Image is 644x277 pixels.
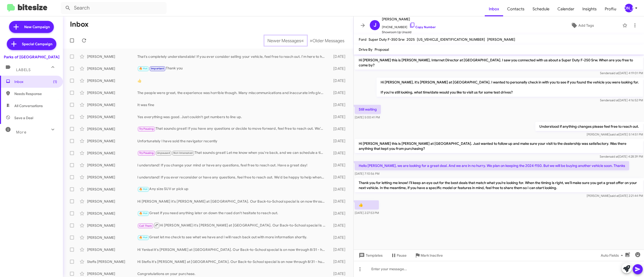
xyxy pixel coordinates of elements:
[307,35,347,46] button: Next
[355,105,381,114] p: Still waiting
[87,199,137,204] div: [PERSON_NAME]
[87,163,137,168] div: [PERSON_NAME]
[625,4,633,12] div: [PERSON_NAME]
[137,66,328,71] div: Thank you
[369,37,405,42] span: Super Duty F-350 Srw
[374,21,376,29] span: J
[137,259,328,264] div: Hi Stefis it's [PERSON_NAME] at [GEOGRAPHIC_DATA]. Our Back-to-School special is on now through 8...
[9,21,54,33] a: New Campaign
[600,71,643,75] span: Sender [DATE] 4:19:01 PM
[310,37,312,44] span: »
[139,212,148,215] span: 🔥 Hot
[16,68,31,72] span: Labels
[137,199,328,204] div: Hi [PERSON_NAME] it's [PERSON_NAME] at [GEOGRAPHIC_DATA]. Our Back-to-School special is on now th...
[578,21,594,30] span: Add Tags
[53,79,57,84] span: (1)
[529,2,553,16] a: Schedule
[600,98,643,102] span: Sender [DATE] 4:16:52 PM
[14,103,43,108] span: All Conversations
[137,247,328,252] div: Hi Yenisel it's [PERSON_NAME] at [GEOGRAPHIC_DATA]. Our Back-to-School special is on now through ...
[601,251,625,260] span: Auto Fields
[578,2,601,16] a: Insights
[61,2,167,14] input: Search
[544,21,620,30] button: Add Tags
[137,210,328,216] div: Great if you need anything later on down the road don't hesitate to reach out.
[503,2,529,16] a: Contacts
[267,38,301,43] span: Newer Messages
[14,91,57,96] span: Needs Response
[137,78,328,83] div: 👍
[137,102,328,107] div: It was fine
[407,37,415,42] span: 2025
[87,78,137,83] div: [PERSON_NAME]
[139,127,154,130] span: Try Pausing
[421,251,443,260] span: Mark Inactive
[328,151,349,156] div: [DATE]
[14,115,33,120] span: Save a Deal
[377,78,643,97] p: Hi [PERSON_NAME], it's [PERSON_NAME] at [GEOGRAPHIC_DATA]. I wanted to personally check in with y...
[139,236,148,239] span: 🔥 Hot
[328,138,349,144] div: [DATE]
[87,247,137,252] div: [PERSON_NAME]
[328,114,349,119] div: [DATE]
[87,90,137,95] div: [PERSON_NAME]
[355,211,379,215] span: [DATE] 2:27:53 PM
[387,251,411,260] button: Pause
[328,78,349,83] div: [DATE]
[601,2,620,16] a: Profile
[14,79,57,84] span: Inbox
[382,30,436,35] span: Showroom Up Unsold
[417,37,485,42] span: [US_VEHICLE_IDENTIFICATION_NUMBER]
[328,126,349,131] div: [DATE]
[137,235,328,240] div: Great let me check to see what we have and I will reach back out with more information shortly.
[139,224,152,227] span: Call Them
[87,102,137,107] div: [PERSON_NAME]
[328,247,349,252] div: [DATE]
[87,126,137,131] div: [PERSON_NAME]
[597,251,629,260] button: Auto Fields
[328,175,349,180] div: [DATE]
[359,37,367,42] span: Ford
[137,114,328,119] div: Yes everything was good. Just couldn't get numbers to line up.
[87,259,137,264] div: Stefis [PERSON_NAME]
[265,35,347,46] nav: Page navigation example
[587,132,643,136] span: [PERSON_NAME] [DATE] 5:14:51 PM
[24,24,50,29] span: New Campaign
[359,47,373,52] span: Drive By
[535,122,643,131] p: Understood if anything changes please feel free to reach out.
[587,194,643,198] span: [PERSON_NAME] [DATE] 2:21:44 PM
[87,151,137,156] div: [PERSON_NAME]
[87,223,137,228] div: [PERSON_NAME]
[354,251,387,260] button: Templates
[610,98,619,102] span: said at
[328,90,349,95] div: [DATE]
[312,38,344,43] span: Older Messages
[157,151,170,155] span: Unpaused
[355,56,643,70] p: Hi [PERSON_NAME] this is [PERSON_NAME], Internet Director at [GEOGRAPHIC_DATA]. I saw you connect...
[137,138,328,144] div: Unfortunately I have sold the navigator recently
[355,139,643,153] p: Hi [PERSON_NAME] this is [PERSON_NAME] at [GEOGRAPHIC_DATA]. Just wanted to follow up and make su...
[137,186,328,192] div: Any size SUV or pick up
[22,41,52,47] span: Special Campaign
[328,211,349,216] div: [DATE]
[355,115,380,119] span: [DATE] 5:00:41 PM
[553,2,578,16] a: Calendar
[397,251,407,260] span: Pause
[16,130,26,134] span: More
[173,151,193,155] span: Not-Interested
[328,66,349,71] div: [DATE]
[610,155,618,158] span: said at
[7,38,56,50] a: Special Campaign
[139,67,148,70] span: 🔥 Hot
[87,66,137,71] div: [PERSON_NAME]
[137,175,328,180] div: I understand! If you ever reconsider or have any questions, feel free to reach out. We'd be happy...
[87,138,137,144] div: [PERSON_NAME]
[328,54,349,59] div: [DATE]
[485,2,503,16] a: Inbox
[600,155,643,158] span: Sender [DATE] 4:28:39 PM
